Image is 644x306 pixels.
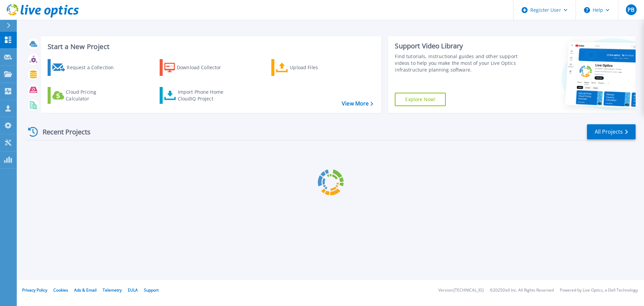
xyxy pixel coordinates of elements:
a: EULA [128,287,138,293]
div: Request a Collection [67,61,120,74]
a: Cloud Pricing Calculator [48,87,122,104]
li: Version: [TECHNICAL_ID] [438,288,484,293]
div: Support Video Library [395,42,521,50]
a: Privacy Policy [22,287,47,293]
a: Download Collector [160,59,234,76]
span: PB [628,7,634,12]
a: Ads & Email [74,287,97,293]
div: Cloud Pricing Calculator [66,89,119,102]
a: Request a Collection [48,59,122,76]
li: Powered by Live Optics, a Dell Technology [560,288,638,293]
a: Explore Now! [395,93,446,106]
a: Telemetry [103,287,122,293]
div: Recent Projects [26,124,100,140]
a: All Projects [587,124,636,139]
div: Import Phone Home CloudIQ Project [178,89,230,102]
div: Find tutorials, instructional guides and other support videos to help you make the most of your L... [395,53,521,73]
a: Upload Files [271,59,346,76]
h3: Start a New Project [48,43,373,50]
div: Upload Files [290,61,343,74]
a: Support [144,287,159,293]
a: View More [342,100,373,107]
li: © 2025 Dell Inc. All Rights Reserved [490,288,554,293]
a: Cookies [53,287,68,293]
div: Download Collector [177,61,230,74]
